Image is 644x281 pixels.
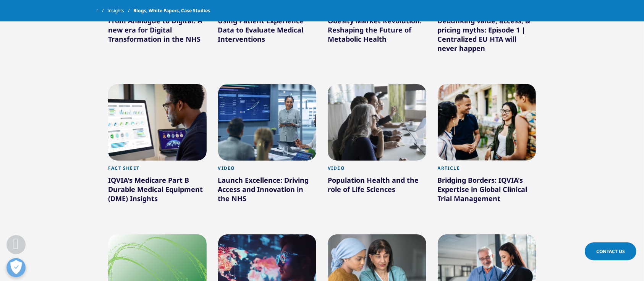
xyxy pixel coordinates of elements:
div: From Analogue to Digital: A new era for Digital Transformation in the NHS [108,16,207,47]
a: Insights [107,4,133,18]
a: Video From Analogue to Digital: A new era for Digital Transformation in the NHS [108,1,207,63]
a: Article Bridging Borders: IQVIA's Expertise in Global Clinical Trial Management [438,161,536,223]
div: Using Patient Experience Data to Evaluate Medical Interventions [218,16,317,47]
a: Contact Us [585,242,636,260]
a: Publication Using Patient Experience Data to Evaluate Medical Interventions [218,1,317,63]
div: IQVIA's Medicare Part B Durable Medical Equipment (DME) Insights [108,175,207,206]
a: Video Launch Excellence: Driving Access and Innovation in the NHS [218,161,317,223]
span: Blogs, White Papers, Case Studies [133,4,210,18]
button: Open Preferences [6,258,26,277]
div: Fact Sheet [108,165,207,175]
div: Bridging Borders: IQVIA's Expertise in Global Clinical Trial Management [438,175,536,206]
div: Video [218,165,317,175]
a: Podcast Debunking value, access, & pricing myths: Episode 1 | Centralized EU HTA will never happen [438,1,536,72]
div: Population Health and the role of Life Sciences [328,175,426,197]
a: Fact Sheet IQVIA's Medicare Part B Durable Medical Equipment (DME) Insights [108,161,207,223]
div: Obesity Market Revolution: Reshaping the Future of Metabolic Health [328,16,426,47]
div: Video [328,165,426,175]
div: Debunking value, access, & pricing myths: Episode 1 | Centralized EU HTA will never happen [438,16,536,56]
a: Article Obesity Market Revolution: Reshaping the Future of Metabolic Health [328,1,426,63]
div: Article [438,165,536,175]
span: Contact Us [596,248,625,255]
div: Launch Excellence: Driving Access and Innovation in the NHS [218,175,317,206]
a: Video Population Health and the role of Life Sciences [328,161,426,214]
